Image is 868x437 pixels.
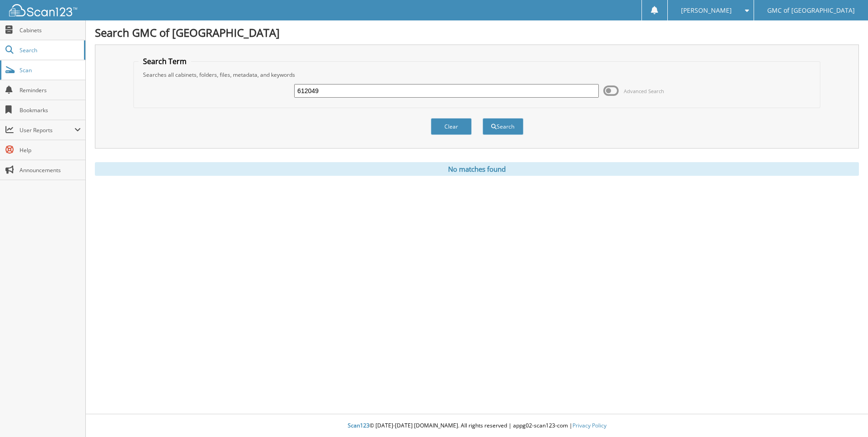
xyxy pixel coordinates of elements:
[86,415,868,437] div: © [DATE]-[DATE] [DOMAIN_NAME]. All rights reserved | appg02-scan123-com |
[138,71,815,79] div: Searches all cabinets, folders, files, metadata, and keywords
[624,88,664,94] span: Advanced Search
[681,8,732,13] span: [PERSON_NAME]
[572,422,607,429] a: Privacy Policy
[95,162,859,176] div: No matches found
[20,126,74,134] span: User Reports
[95,25,859,40] h1: Search GMC of [GEOGRAPHIC_DATA]
[20,146,81,154] span: Help
[20,66,81,74] span: Scan
[9,4,77,16] img: scan123-logo-white.svg
[20,86,81,94] span: Reminders
[20,166,81,174] span: Announcements
[483,118,523,135] button: Search
[138,56,191,66] legend: Search Term
[431,118,472,135] button: Clear
[767,8,855,13] span: GMC of [GEOGRAPHIC_DATA]
[348,422,370,429] span: Scan123
[20,106,81,114] span: Bookmarks
[20,46,79,54] span: Search
[20,26,81,34] span: Cabinets
[823,393,868,437] iframe: Chat Widget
